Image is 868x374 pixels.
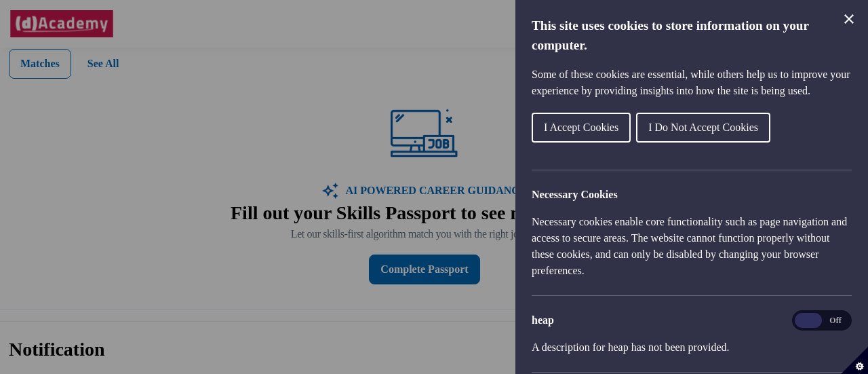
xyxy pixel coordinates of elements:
[822,313,849,328] span: Off
[841,347,868,374] button: Set cookie preferences
[532,214,852,279] p: Necessary cookies enable core functionality such as page navigation and access to secure areas. T...
[532,312,852,329] h3: heap
[544,121,618,133] span: I Accept Cookies
[795,313,822,328] span: On
[841,11,857,27] button: Close Cookie Control
[532,113,631,143] button: I Accept Cookies
[532,187,852,203] h2: Necessary Cookies
[648,121,758,133] span: I Do Not Accept Cookies
[532,16,852,56] h1: This site uses cookies to store information on your computer.
[532,67,852,99] p: Some of these cookies are essential, while others help us to improve your experience by providing...
[636,113,770,143] button: I Do Not Accept Cookies
[532,339,852,356] p: A description for heap has not been provided.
